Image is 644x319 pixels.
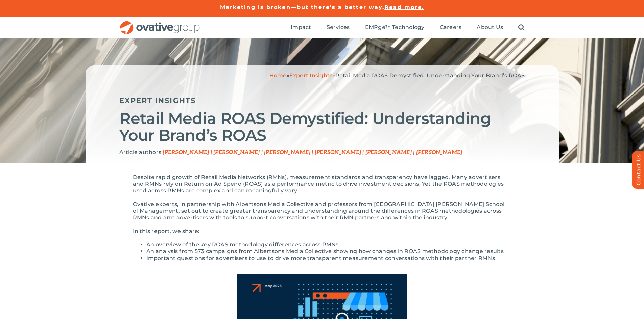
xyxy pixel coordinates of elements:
[440,24,462,31] span: Careers
[133,228,511,235] p: In this report, we share:
[327,24,350,31] span: Services
[365,24,425,31] span: EMRge™ Technology
[146,255,511,262] li: Important questions for advertisers to use to drive more transparent measurement conversations wi...
[335,72,525,79] span: Retail Media ROAS Demystified: Understanding Your Brand’s ROAS
[163,149,462,156] span: [PERSON_NAME] | [PERSON_NAME] | [PERSON_NAME] | [PERSON_NAME] | [PERSON_NAME] | [PERSON_NAME]
[518,24,525,31] a: Search
[119,96,196,105] a: Expert Insights
[119,149,525,156] p: Article authors:
[146,241,511,248] li: An overview of the key ROAS methodology differences across RMNs
[133,201,511,221] p: Ovative experts, in partnership with Albertsons Media Collective and professors from [GEOGRAPHIC_...
[384,4,424,10] a: Read more.
[327,24,350,31] a: Services
[291,24,311,31] a: Impact
[289,72,333,79] a: Expert Insights
[119,20,200,27] a: OG_Full_horizontal_RGB
[133,174,511,194] p: Despite rapid growth of Retail Media Networks (RMNs), measurement standards and transparency have...
[220,4,385,10] a: Marketing is broken—but there’s a better way.
[477,24,503,31] a: About Us
[440,24,462,31] a: Careers
[119,110,525,144] h2: Retail Media ROAS Demystified: Understanding Your Brand’s ROAS
[269,72,287,79] a: Home
[291,17,525,38] nav: Menu
[269,72,525,79] span: » »
[477,24,503,31] span: About Us
[146,248,511,255] li: An analysis from 573 campaigns from Albertsons Media Collective showing how changes in ROAS metho...
[291,24,311,31] span: Impact
[365,24,425,31] a: EMRge™ Technology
